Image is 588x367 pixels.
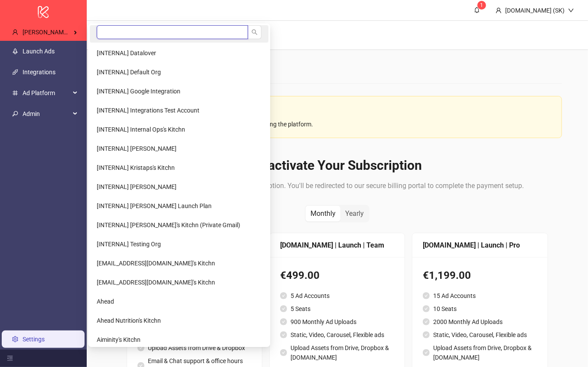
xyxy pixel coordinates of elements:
[423,331,430,338] span: check-circle
[423,292,430,299] span: check-circle
[97,336,140,343] span: Aiminity's Kitchn
[496,7,502,13] span: user
[97,145,176,152] span: [INTERNAL] [PERSON_NAME]
[423,330,537,340] li: Static, Video, Carousel, Flexible ads
[280,305,287,312] span: check-circle
[280,292,287,299] span: check-circle
[252,29,258,35] span: search
[97,298,114,305] span: Ahead
[280,240,394,251] div: [DOMAIN_NAME] | Launch | Team
[23,69,56,76] a: Integrations
[280,343,394,362] li: Upload Assets from Drive, Dropbox & [DOMAIN_NAME]
[280,291,394,301] li: 5 Ad Accounts
[305,205,369,222] div: segmented control
[97,279,215,286] span: [EMAIL_ADDRESS][DOMAIN_NAME]'s Kitchn
[137,343,252,353] li: Upload Assets from Drive & Dropbox
[12,111,18,117] span: key
[97,222,240,228] span: [INTERNAL] [PERSON_NAME]'s Kitchn (Private Gmail)
[97,260,215,267] span: [EMAIL_ADDRESS][DOMAIN_NAME]'s Kitchn
[97,164,175,171] span: [INTERNAL] Kristaps's Kitchn
[97,88,180,95] span: [INTERNAL] Google Integration
[280,330,394,340] li: Static, Video, Carousel, Flexible ads
[139,105,551,116] div: Your subscription is canceled
[568,7,574,13] span: down
[12,90,18,96] span: number
[423,318,430,325] span: check-circle
[97,50,156,56] span: [INTERNAL] Datalover
[150,182,524,190] span: Select a plan to reactivate your subscription. You'll be redirected to our secure billing portal ...
[280,349,287,356] span: check-circle
[97,241,161,248] span: [INTERNAL] Testing Org
[23,29,88,36] span: [PERSON_NAME] Kitchn
[423,349,430,356] span: check-circle
[423,343,537,362] li: Upload Assets from Drive, Dropbox & [DOMAIN_NAME]
[423,240,537,251] div: [DOMAIN_NAME] | Launch | Pro
[127,157,548,174] h2: Reactivate Your Subscription
[97,69,161,76] span: [INTERNAL] Default Org
[12,29,18,35] span: user
[139,119,551,129] div: Please upgrade your subscription to continue using the platform.
[23,336,45,343] a: Settings
[280,268,394,284] div: €499.00
[23,84,70,102] span: Ad Platform
[280,318,287,325] span: check-circle
[280,317,394,327] li: 900 Monthly Ad Uploads
[280,331,287,338] span: check-circle
[480,2,483,8] span: 1
[23,48,55,55] a: Launch Ads
[306,206,340,222] div: Monthly
[23,105,70,122] span: Admin
[97,183,176,190] span: [INTERNAL] [PERSON_NAME]
[423,317,537,327] li: 2000 Monthly Ad Uploads
[280,304,394,314] li: 5 Seats
[423,268,537,284] div: €1,199.00
[477,1,486,10] sup: 1
[474,7,480,13] span: bell
[7,355,13,361] span: menu-fold
[97,126,185,133] span: [INTERNAL] Internal Ops's Kitchn
[340,206,369,222] div: Yearly
[97,317,161,324] span: Ahead Nutrition's Kitchn
[423,305,430,312] span: check-circle
[502,6,568,15] div: [DOMAIN_NAME] (SK)
[97,202,212,209] span: [INTERNAL] [PERSON_NAME] Launch Plan
[97,107,199,114] span: [INTERNAL] Integrations Test Account
[137,344,144,351] span: check-circle
[423,304,537,314] li: 10 Seats
[423,291,537,301] li: 15 Ad Accounts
